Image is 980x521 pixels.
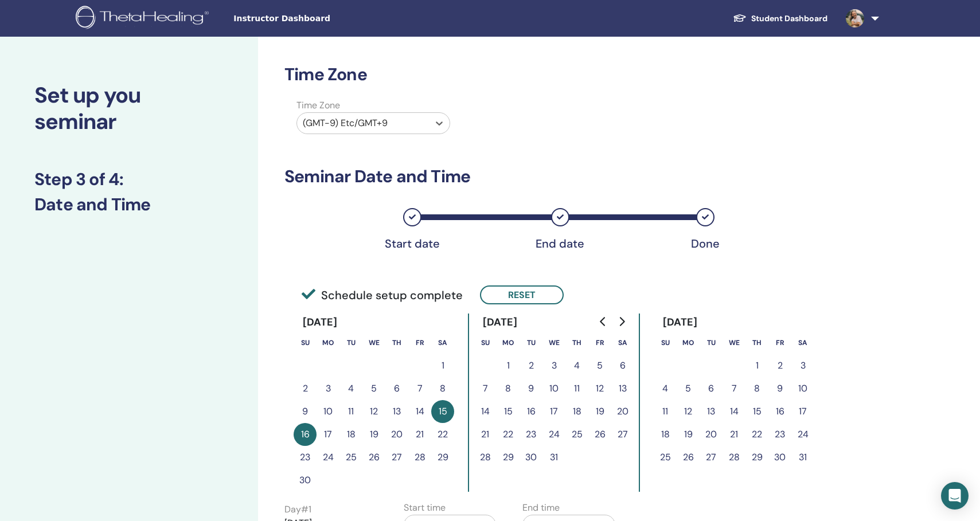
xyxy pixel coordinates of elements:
label: Day # 1 [284,503,311,516]
th: Wednesday [362,331,385,354]
button: 22 [431,423,454,446]
button: 4 [565,354,588,377]
button: 22 [497,423,520,446]
button: 19 [362,423,385,446]
button: 24 [791,423,814,446]
button: 14 [723,400,745,423]
button: Go to previous month [594,310,612,333]
button: 7 [474,377,497,400]
button: 27 [700,446,723,469]
th: Saturday [431,331,454,354]
th: Thursday [745,331,768,354]
button: 10 [542,377,565,400]
h3: Time Zone [284,64,810,85]
button: 20 [611,400,634,423]
th: Tuesday [520,331,542,354]
button: 1 [431,354,454,377]
button: 7 [723,377,745,400]
th: Friday [408,331,431,354]
button: 11 [654,400,677,423]
button: 25 [654,446,677,469]
button: 9 [768,377,791,400]
button: 14 [408,400,431,423]
th: Saturday [611,331,634,354]
button: 6 [700,377,723,400]
button: 4 [339,377,362,400]
button: 5 [677,377,700,400]
button: 16 [294,423,317,446]
span: Instructor Dashboard [233,13,405,25]
h3: Seminar Date and Time [284,166,810,187]
button: 7 [408,377,431,400]
label: Time Zone [290,99,457,112]
button: 29 [431,446,454,469]
th: Monday [497,331,520,354]
button: 13 [385,400,408,423]
label: End time [522,501,560,515]
button: 22 [745,423,768,446]
span: Schedule setup complete [302,287,463,304]
button: 5 [362,377,385,400]
div: [DATE] [474,314,527,331]
button: 3 [791,354,814,377]
th: Sunday [474,331,497,354]
button: 8 [745,377,768,400]
button: 13 [611,377,634,400]
button: 29 [745,446,768,469]
button: 31 [791,446,814,469]
button: 19 [588,400,611,423]
button: 17 [542,400,565,423]
button: 21 [474,423,497,446]
h3: Date and Time [34,194,224,215]
div: Done [677,237,734,250]
button: 18 [339,423,362,446]
button: 21 [408,423,431,446]
div: Start date [384,237,441,250]
button: 20 [700,423,723,446]
button: 9 [520,377,542,400]
th: Monday [317,331,339,354]
button: 6 [611,354,634,377]
button: 25 [339,446,362,469]
th: Saturday [791,331,814,354]
button: 4 [654,377,677,400]
button: 28 [474,446,497,469]
button: 16 [768,400,791,423]
th: Wednesday [723,331,745,354]
button: 29 [497,446,520,469]
button: 5 [588,354,611,377]
button: 17 [791,400,814,423]
button: 1 [497,354,520,377]
button: 2 [294,377,317,400]
a: Student Dashboard [724,8,837,29]
button: 18 [654,423,677,446]
button: 19 [677,423,700,446]
button: 10 [317,400,339,423]
h3: Step 3 of 4 : [34,169,224,190]
img: default.jpg [846,9,864,28]
button: 12 [362,400,385,423]
button: 2 [768,354,791,377]
button: 23 [294,446,317,469]
button: 21 [723,423,745,446]
img: graduation-cap-white.svg [733,13,747,23]
button: 30 [768,446,791,469]
button: 2 [520,354,542,377]
th: Thursday [565,331,588,354]
button: 26 [588,423,611,446]
button: 11 [339,400,362,423]
div: Open Intercom Messenger [941,482,969,510]
button: 3 [542,354,565,377]
th: Thursday [385,331,408,354]
button: 15 [431,400,454,423]
button: Reset [480,285,564,304]
button: 10 [791,377,814,400]
button: 26 [362,446,385,469]
button: 1 [745,354,768,377]
button: 15 [497,400,520,423]
button: Go to next month [612,310,631,333]
button: 23 [768,423,791,446]
button: 12 [677,400,700,423]
button: 25 [565,423,588,446]
th: Wednesday [542,331,565,354]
